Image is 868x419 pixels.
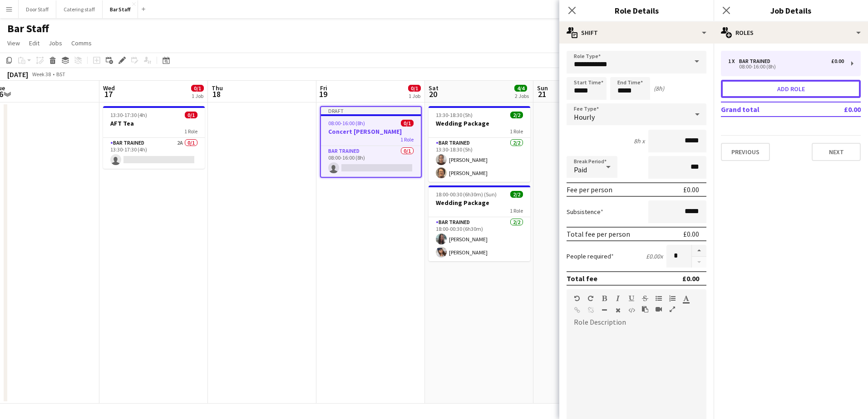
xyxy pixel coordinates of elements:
[56,71,65,78] div: BST
[642,295,648,302] button: Strikethrough
[567,252,614,260] label: People required
[601,295,607,302] button: Bold
[436,112,473,118] span: 13:30-18:30 (5h)
[537,84,548,92] span: Sun
[683,229,699,239] div: £0.00
[514,85,527,92] span: 4/4
[429,199,530,207] h3: Wedding Package
[49,39,62,47] span: Jobs
[56,0,103,18] button: Catering staff
[714,22,868,44] div: Roles
[682,274,699,283] div: £0.00
[721,102,818,117] td: Grand total
[321,127,421,136] h3: Concert [PERSON_NAME]
[559,5,714,16] h3: Role Details
[536,89,548,99] span: 21
[721,143,770,161] button: Previous
[429,185,530,261] app-job-card: 18:00-00:30 (6h30m) (Sun)2/2Wedding Package1 RoleBar trained2/218:00-00:30 (6h30m)[PERSON_NAME][P...
[192,93,203,99] div: 1 Job
[184,128,197,135] span: 1 Role
[429,119,530,127] h3: Wedding Package
[634,137,645,145] div: 8h x
[321,107,421,114] div: Draft
[683,185,699,194] div: £0.00
[110,112,147,118] span: 13:30-17:30 (4h)
[642,306,648,313] button: Paste as plain text
[510,191,523,198] span: 2/2
[68,37,95,49] a: Comms
[728,64,844,69] div: 08:00-16:00 (8h)
[683,295,689,302] button: Text Color
[401,120,414,127] span: 0/1
[429,138,530,182] app-card-role: Bar trained2/213:30-18:30 (5h)[PERSON_NAME][PERSON_NAME]
[103,0,138,18] button: Bar Staff
[103,106,205,169] app-job-card: 13:30-17:30 (4h)0/1AFT Tea1 RoleBar trained2A0/113:30-17:30 (4h)
[601,307,607,314] button: Horizontal Line
[714,5,868,16] h3: Job Details
[567,208,603,216] label: Subsistence
[320,106,422,178] app-job-card: Draft08:00-16:00 (8h)0/1Concert [PERSON_NAME]1 RoleBar trained0/108:00-16:00 (8h)
[656,306,662,313] button: Insert video
[831,58,844,64] div: £0.00
[510,128,523,135] span: 1 Role
[103,84,115,92] span: Wed
[429,106,530,182] app-job-card: 13:30-18:30 (5h)2/2Wedding Package1 RoleBar trained2/213:30-18:30 (5h)[PERSON_NAME][PERSON_NAME]
[319,89,327,99] span: 19
[429,217,530,261] app-card-role: Bar trained2/218:00-00:30 (6h30m)[PERSON_NAME][PERSON_NAME]
[739,58,774,64] div: Bar trained
[409,93,420,99] div: 1 Job
[567,274,597,283] div: Total fee
[574,112,595,122] span: Hourly
[321,146,421,177] app-card-role: Bar trained0/108:00-16:00 (8h)
[328,120,365,127] span: 08:00-16:00 (8h)
[510,207,523,214] span: 1 Role
[559,22,714,44] div: Shift
[71,39,92,47] span: Comms
[29,39,39,47] span: Edit
[656,295,662,302] button: Unordered List
[7,22,49,35] h1: Bar Staff
[25,37,43,49] a: Edit
[210,89,223,99] span: 18
[7,39,20,47] span: View
[436,191,497,198] span: 18:00-00:30 (6h30m) (Sun)
[212,84,223,92] span: Thu
[669,295,676,302] button: Ordered List
[45,37,66,49] a: Jobs
[574,165,587,174] span: Paid
[628,307,635,314] button: HTML Code
[646,252,663,260] div: £0.00 x
[515,93,529,99] div: 2 Jobs
[615,295,621,302] button: Italic
[818,102,861,117] td: £0.00
[102,89,115,99] span: 17
[103,119,205,127] h3: AFT Tea
[510,112,523,118] span: 2/2
[721,80,861,98] button: Add role
[400,136,414,143] span: 1 Role
[669,306,676,313] button: Fullscreen
[574,295,580,302] button: Undo
[812,143,861,161] button: Next
[615,307,621,314] button: Clear Formatting
[587,295,594,302] button: Redo
[567,229,630,239] div: Total fee per person
[692,245,706,257] button: Increase
[19,0,56,18] button: Door Staff
[191,85,204,92] span: 0/1
[567,185,612,194] div: Fee per person
[429,84,439,92] span: Sat
[628,295,635,302] button: Underline
[30,71,53,78] span: Week 38
[427,89,439,99] span: 20
[408,85,421,92] span: 0/1
[7,70,28,79] div: [DATE]
[654,84,664,93] div: (8h)
[103,138,205,169] app-card-role: Bar trained2A0/113:30-17:30 (4h)
[728,58,739,64] div: 1 x
[4,37,24,49] a: View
